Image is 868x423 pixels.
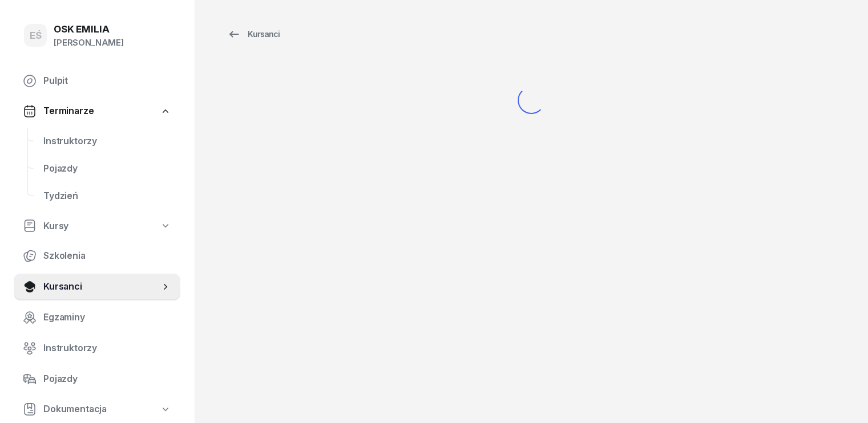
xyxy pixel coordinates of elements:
[43,219,68,234] span: Kursy
[30,31,42,40] span: EŚ
[14,67,180,95] a: Pulpit
[43,74,171,88] span: Pulpit
[43,104,94,119] span: Terminarze
[217,23,290,46] a: Kursanci
[14,98,180,124] a: Terminarze
[14,396,180,422] a: Dokumentacja
[43,161,171,176] span: Pojazdy
[54,35,124,50] div: [PERSON_NAME]
[43,310,171,325] span: Egzaminy
[43,341,171,356] span: Instruktorzy
[14,273,180,300] a: Kursanci
[14,242,180,270] a: Szkolenia
[43,189,171,204] span: Tydzień
[34,128,180,155] a: Instruktorzy
[34,182,180,210] a: Tydzień
[43,402,107,417] span: Dokumentacja
[43,372,171,387] span: Pojazdy
[14,213,180,239] a: Kursy
[34,155,180,182] a: Pojazdy
[43,279,160,294] span: Kursanci
[14,335,180,362] a: Instruktorzy
[54,25,124,34] div: OSK EMILIA
[227,27,280,41] div: Kursanci
[14,365,180,393] a: Pojazdy
[43,249,171,263] span: Szkolenia
[43,134,171,149] span: Instruktorzy
[14,304,180,331] a: Egzaminy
